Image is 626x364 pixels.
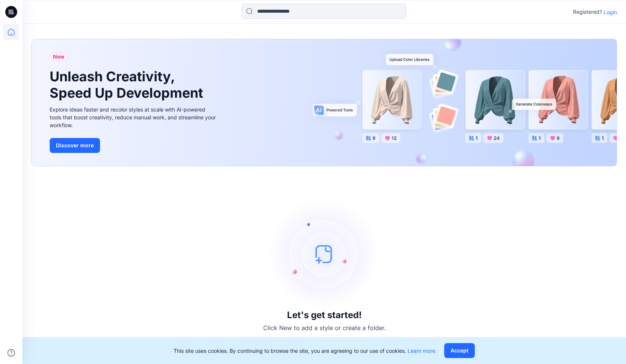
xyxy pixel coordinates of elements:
[53,52,65,61] span: New
[408,348,435,354] a: Learn more
[174,347,435,355] p: This site uses cookies. By continuing to browse the site, you are agreeing to our use of cookies.
[50,69,206,101] h1: Unleash Creativity, Speed Up Development
[50,106,218,129] div: Explore ideas faster and recolor styles at scale with AI-powered tools that boost creativity, red...
[263,323,386,332] p: Click New to add a style or create a folder.
[573,7,602,16] p: Registered?
[50,138,100,153] button: Discover more
[287,310,362,320] h3: Let's get started!
[50,138,218,153] a: Discover more
[268,198,380,310] img: empty-state-image.svg
[444,343,475,358] button: Accept
[604,8,617,16] p: Login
